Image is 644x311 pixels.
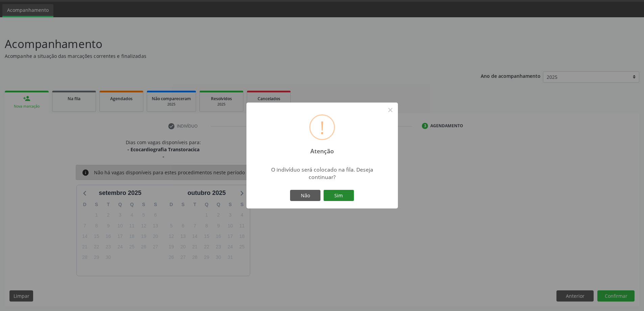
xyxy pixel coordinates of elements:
[262,166,382,181] div: O indivíduo será colocado na fila. Deseja continuar?
[324,190,354,201] button: Sim
[320,115,325,139] div: !
[290,190,320,201] button: Não
[304,143,340,155] h2: Atenção
[385,104,396,116] button: Close this dialog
